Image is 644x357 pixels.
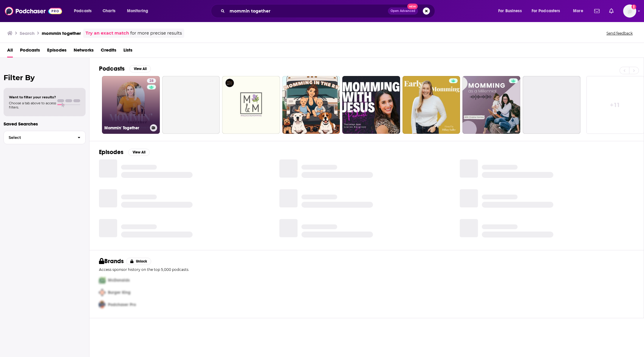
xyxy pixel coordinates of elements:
[623,4,636,18] button: Show profile menu
[97,274,108,286] img: First Pro Logo
[128,149,150,156] button: View All
[592,6,602,16] a: Show notifications dropdown
[42,30,81,36] h3: mommin together
[86,30,129,37] a: Try an exact match
[99,267,634,272] p: Access sponsor history on the top 5,000 podcasts.
[227,6,388,16] input: Search podcasts, credits, & more...
[607,6,616,16] a: Show notifications dropdown
[4,121,86,127] p: Saved Searches
[498,7,522,15] span: For Business
[97,299,108,311] img: Third Pro Logo
[9,95,56,99] span: Want to filter your results?
[149,78,154,84] span: 28
[126,258,151,265] button: Unlock
[123,6,156,16] button: open menu
[74,45,94,58] a: Networks
[20,30,35,36] h3: Search
[130,30,182,37] span: for more precise results
[127,7,148,15] span: Monitoring
[129,65,151,72] button: View All
[99,257,124,265] h2: Brands
[108,302,136,307] span: Podchaser Pro
[631,4,636,9] svg: Add a profile image
[391,10,415,13] span: Open Advanced
[102,76,160,134] a: 28Mommin' Together
[99,65,125,72] h2: Podcasts
[70,6,99,16] button: open menu
[494,6,529,16] button: open menu
[216,4,441,18] div: Search podcasts, credits, & more...
[388,7,418,15] button: Open AdvancedNew
[569,6,591,16] button: open menu
[101,45,116,58] a: Credits
[147,78,156,83] a: 28
[47,45,66,58] a: Episodes
[4,131,86,144] button: Select
[123,45,132,58] a: Lists
[4,136,73,139] span: Select
[97,286,108,299] img: Second Pro Logo
[532,7,560,15] span: For Podcasters
[623,4,636,18] span: Logged in as ZoeJethani
[99,65,151,72] a: PodcastsView All
[99,148,150,156] a: EpisodesView All
[104,125,148,131] h3: Mommin' Together
[99,148,123,156] h2: Episodes
[74,7,92,15] span: Podcasts
[605,31,634,36] button: Send feedback
[5,5,62,17] img: Podchaser - Follow, Share and Rate Podcasts
[623,4,636,18] img: User Profile
[573,7,583,15] span: More
[103,7,115,15] span: Charts
[528,6,569,16] button: open menu
[99,6,119,16] a: Charts
[4,73,86,82] h2: Filter By
[108,290,131,295] span: Burger King
[108,278,130,283] span: McDonalds
[9,101,56,109] span: Choose a tab above to access filters.
[407,4,418,9] span: New
[20,45,40,58] a: Podcasts
[7,45,13,58] a: All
